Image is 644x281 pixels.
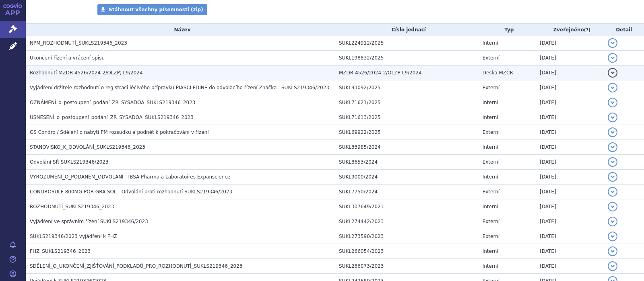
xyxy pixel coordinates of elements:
span: GS Condro / Sdělení o nabytí PM rozsudku a podnět k pokračování v řízení [30,129,209,135]
span: CONDROSULF 800MG POR GRA SOL - Odvolání proti rozhodnutí SUKLS219346/2023 [30,189,232,195]
span: SDĚLENÍ_O_UKONČENÍ_ZJIŠŤOVÁNÍ_PODKLADŮ_PRO_ROZHODNUTÍ_SUKLS219346_2023 [30,263,242,269]
th: Číslo jednací [335,24,479,36]
button: detail [608,53,617,63]
button: detail [608,142,617,152]
td: [DATE] [536,229,604,244]
span: Interní [483,100,498,105]
th: Zveřejněno [536,24,604,36]
td: [DATE] [536,214,604,229]
td: [DATE] [536,80,604,95]
td: SUKL307649/2023 [335,199,479,214]
span: Stáhnout všechny písemnosti (zip) [109,7,203,12]
span: Interní [483,204,498,209]
td: SUKL273590/2023 [335,229,479,244]
th: Detail [604,24,644,36]
span: Vyjádření ve správním řízení SUKLS219346/2023 [30,219,148,224]
span: Externí [483,85,500,90]
td: SUKL93092/2025 [335,80,479,95]
td: SUKL69922/2025 [335,125,479,140]
button: detail [608,172,617,182]
span: Externí [483,129,500,135]
button: detail [608,113,617,122]
button: detail [608,187,617,197]
td: [DATE] [536,125,604,140]
span: Externí [483,219,500,224]
button: detail [608,202,617,211]
span: Interní [483,115,498,120]
td: SUKL274442/2023 [335,214,479,229]
span: SUKLS219346/2023 vyjádření k FHZ [30,234,117,239]
button: detail [608,261,617,271]
span: VYROZUMĚNÍ_O_PODANÉM_ODVOLÁNÍ - IBSA Pharma a Laboratoires Expanscience [30,174,230,180]
td: [DATE] [536,140,604,155]
span: FHZ_SUKLS219346_2023 [30,248,91,254]
span: ROZHODNUTÍ_SUKLS219346_2023 [30,204,114,209]
td: SUKL71621/2025 [335,95,479,110]
button: detail [608,217,617,226]
span: Externí [483,159,500,165]
td: SUKL224912/2025 [335,36,479,51]
td: [DATE] [536,110,604,125]
button: detail [608,98,617,107]
span: Interní [483,40,498,46]
button: detail [608,127,617,137]
span: OZNÁMENÍ_o_postoupení_podání_ZR_SYSADOA_SUKLS219346_2023 [30,100,195,105]
span: Interní [483,174,498,180]
span: Externí [483,55,500,61]
td: SUKL266073/2023 [335,259,479,274]
td: [DATE] [536,95,604,110]
td: [DATE] [536,51,604,66]
abbr: (?) [584,27,590,33]
span: Externí [483,189,500,195]
span: USNESENÍ_o_postoupení_podání_ZR_SYSADOA_SUKLS219346_2023 [30,115,194,120]
span: Externí [483,234,500,239]
span: Interní [483,263,498,269]
td: [DATE] [536,185,604,199]
td: SUKL33985/2024 [335,140,479,155]
span: STANOVISKO_K_ODVOLÁNÍ_SUKLS219346_2023 [30,144,145,150]
button: detail [608,157,617,167]
button: detail [608,83,617,92]
button: detail [608,38,617,48]
th: Název [26,24,335,36]
span: Odvolání SŘ SUKLS219346/2023 [30,159,109,165]
td: MZDR 4526/2024-2/OLZP-L9/2024 [335,66,479,80]
td: [DATE] [536,66,604,80]
td: SUKL198832/2025 [335,51,479,66]
td: [DATE] [536,155,604,170]
td: [DATE] [536,36,604,51]
button: detail [608,232,617,241]
td: SUKL9000/2024 [335,170,479,185]
span: Vyjádření držitele rozhodnutí o registraci léčivého přípravku PIASCLEDINE do odvolacího řízení Zn... [30,85,329,90]
span: Deska MZČR [483,70,513,76]
td: [DATE] [536,199,604,214]
a: Stáhnout všechny písemnosti (zip) [97,4,207,15]
td: SUKL71613/2025 [335,110,479,125]
td: SUKL7750/2024 [335,185,479,199]
span: Ukončení řízení a vrácení spisu [30,55,105,61]
button: detail [608,246,617,256]
button: detail [608,68,617,78]
td: [DATE] [536,170,604,185]
td: [DATE] [536,259,604,274]
span: Interní [483,248,498,254]
td: SUKL8653/2024 [335,155,479,170]
span: Rozhodnutí MZDR 4526/2024-2/OLZP; L9/2024 [30,70,143,76]
td: [DATE] [536,244,604,259]
span: NPM_ROZHODNUTÍ_SUKLS219346_2023 [30,40,127,46]
span: Interní [483,144,498,150]
td: SUKL266054/2023 [335,244,479,259]
th: Typ [479,24,536,36]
